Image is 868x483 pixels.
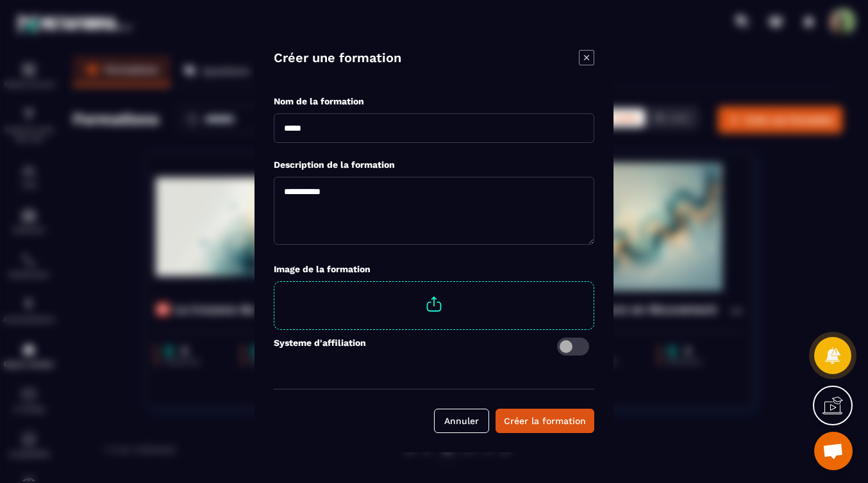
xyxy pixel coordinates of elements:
[496,409,594,433] button: Créer la formation
[274,338,366,356] label: Systeme d'affiliation
[814,432,853,470] div: Ouvrir le chat
[274,96,364,106] label: Nom de la formation
[274,50,401,68] h4: Créer une formation
[274,264,371,274] label: Image de la formation
[504,414,586,427] div: Créer la formation
[434,409,489,433] button: Annuler
[274,160,395,170] label: Description de la formation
